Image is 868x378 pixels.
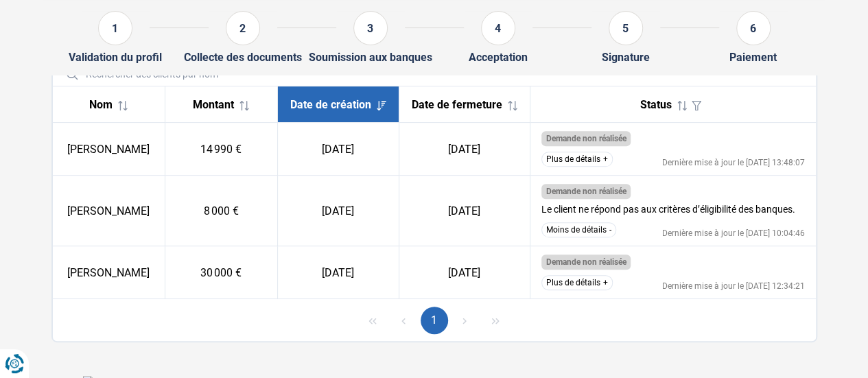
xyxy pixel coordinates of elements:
[89,98,113,111] span: Nom
[53,246,165,299] td: [PERSON_NAME]
[421,307,448,334] button: Page 1
[541,204,795,214] div: Le client ne répond pas aux critères d’éligibilité des banques.
[98,11,132,45] div: 1
[290,98,371,111] span: Date de création
[399,123,530,176] td: [DATE]
[736,11,771,45] div: 6
[390,307,417,334] button: Previous Page
[546,134,626,143] span: Demande non réalisée
[546,257,626,267] span: Demande non réalisée
[662,282,805,290] div: Dernière mise à jour le [DATE] 12:34:21
[541,222,616,237] button: Moins de détails
[353,11,388,45] div: 3
[399,246,530,299] td: [DATE]
[165,123,277,176] td: 14 990 €
[193,98,234,111] span: Montant
[729,51,777,64] div: Paiement
[53,176,165,246] td: [PERSON_NAME]
[399,176,530,246] td: [DATE]
[226,11,260,45] div: 2
[609,11,643,45] div: 5
[277,123,399,176] td: [DATE]
[469,51,528,64] div: Acceptation
[451,307,478,334] button: Next Page
[412,98,502,111] span: Date de fermeture
[184,51,302,64] div: Collecte des documents
[277,246,399,299] td: [DATE]
[662,158,805,167] div: Dernière mise à jour le [DATE] 13:48:07
[482,307,509,334] button: Last Page
[165,246,277,299] td: 30 000 €
[165,176,277,246] td: 8 000 €
[359,307,386,334] button: First Page
[309,51,432,64] div: Soumission aux banques
[277,176,399,246] td: [DATE]
[640,98,672,111] span: Status
[541,275,613,290] button: Plus de détails
[662,229,805,237] div: Dernière mise à jour le [DATE] 10:04:46
[546,187,626,196] span: Demande non réalisée
[541,152,613,167] button: Plus de détails
[481,11,515,45] div: 4
[602,51,650,64] div: Signature
[53,123,165,176] td: [PERSON_NAME]
[69,51,162,64] div: Validation du profil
